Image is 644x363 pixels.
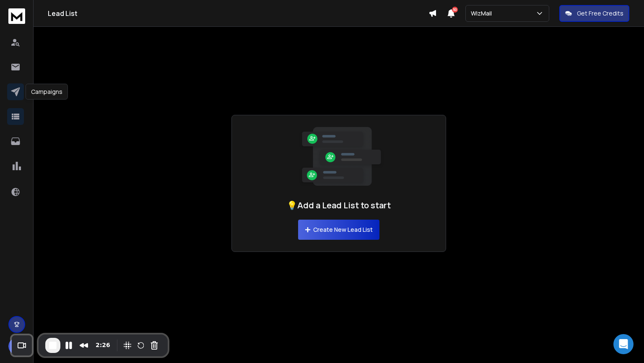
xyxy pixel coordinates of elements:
[8,338,25,355] button: V
[8,8,25,24] img: logo
[48,8,428,18] h1: Lead List
[471,9,495,18] p: WizMail
[287,200,391,211] h1: 💡Add a Lead List to start
[452,7,458,13] span: 50
[577,9,623,18] p: Get Free Credits
[613,334,634,354] div: Open Intercom Messenger
[26,84,68,100] div: Campaigns
[559,5,629,22] button: Get Free Credits
[298,220,379,240] button: Create New Lead List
